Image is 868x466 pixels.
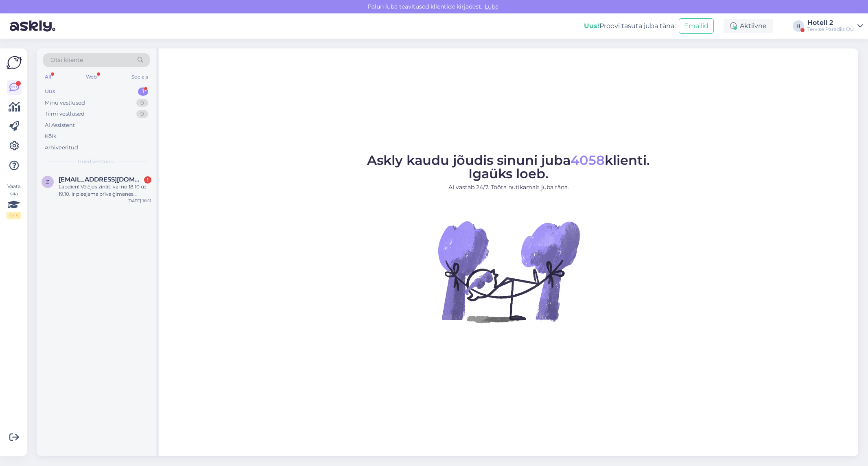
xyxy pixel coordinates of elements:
span: zalitemadara@gmail.com [59,176,143,183]
div: Tervise Paradiis OÜ [807,26,854,33]
div: Uus [45,88,55,96]
div: 1 [138,88,148,96]
div: Hotell 2 [807,20,854,26]
div: 0 [136,110,148,118]
div: Kõik [45,132,57,140]
div: Socials [130,72,150,82]
div: 0 / 3 [7,212,21,219]
div: 0 [136,99,148,107]
span: Uued vestlused [78,158,116,165]
div: H [793,20,804,32]
button: Emailid [679,18,714,34]
img: No Chat active [435,198,582,345]
div: Minu vestlused [45,99,85,107]
span: Luba [482,3,501,10]
span: Otsi kliente [50,56,83,64]
span: 4058 [571,152,605,168]
b: Uus! [584,22,599,30]
div: Arhiveeritud [45,144,78,152]
div: Aktiivne [724,19,773,33]
div: AI Assistent [45,121,75,129]
div: Vaata siia [7,183,21,219]
div: Proovi tasuta juba täna: [584,21,676,31]
div: All [43,72,52,82]
div: [DATE] 16:51 [127,198,151,204]
div: Labdien! Vēlējos zināt, vai no 18.10 uz 19.10. ir pieejams brīvs ģimenes numurs? [59,183,151,198]
img: Askly Logo [7,55,22,70]
p: AI vastab 24/7. Tööta nutikamalt juba täna. [367,183,650,192]
div: Web [84,72,98,82]
span: Askly kaudu jõudis sinuni juba klienti. Igaüks loeb. [367,152,650,182]
div: Tiimi vestlused [45,110,85,118]
a: Hotell 2Tervise Paradiis OÜ [807,20,863,33]
div: 1 [144,176,151,184]
span: z [46,179,49,185]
